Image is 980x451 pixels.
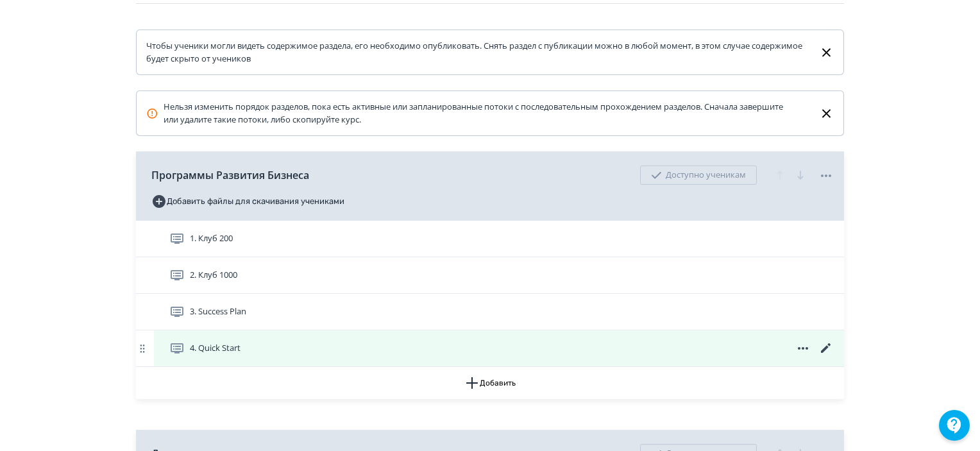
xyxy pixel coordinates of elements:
[190,305,246,318] span: 3. Success Plan
[136,294,844,330] div: 3. Success Plan
[136,367,844,399] button: Добавить
[190,269,237,282] span: 2. Клуб 1000
[190,342,241,355] span: 4. Quick Start
[151,167,309,183] span: Программы Развития Бизнеса
[146,40,809,65] div: Чтобы ученики могли видеть содержимое раздела, его необходимо опубликовать. Снять раздел с публик...
[190,232,233,245] span: 1. Клуб 200
[146,101,798,126] div: Нельзя изменить порядок разделов, пока есть активные или запланированные потоки с последовательны...
[136,257,844,294] div: 2. Клуб 1000
[136,221,844,257] div: 1. Клуб 200
[136,330,844,367] div: 4. Quick Start
[640,166,757,185] div: Доступно ученикам
[151,191,344,212] button: Добавить файлы для скачивания учениками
